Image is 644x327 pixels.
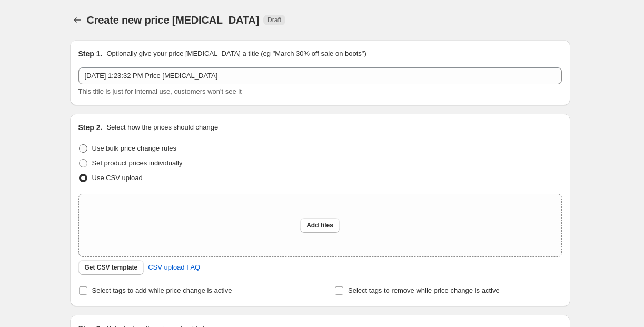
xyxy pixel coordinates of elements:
[87,14,260,26] span: Create new price [MEDICAL_DATA]
[148,262,200,273] span: CSV upload FAQ
[348,286,500,294] span: Select tags to remove while price change is active
[267,16,281,24] span: Draft
[78,122,103,133] h2: Step 2.
[92,159,183,167] span: Set product prices individually
[78,48,103,59] h2: Step 1.
[78,87,242,95] span: This title is just for internal use, customers won't see it
[70,13,85,27] button: Price change jobs
[78,260,144,275] button: Get CSV template
[78,67,562,84] input: 30% off holiday sale
[85,263,138,272] span: Get CSV template
[142,259,206,276] a: CSV upload FAQ
[92,144,176,152] span: Use bulk price change rules
[106,122,218,133] p: Select how the prices should change
[300,218,340,233] button: Add files
[92,286,232,294] span: Select tags to add while price change is active
[306,221,333,230] span: Add files
[92,174,143,182] span: Use CSV upload
[106,48,366,59] p: Optionally give your price [MEDICAL_DATA] a title (eg "March 30% off sale on boots")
